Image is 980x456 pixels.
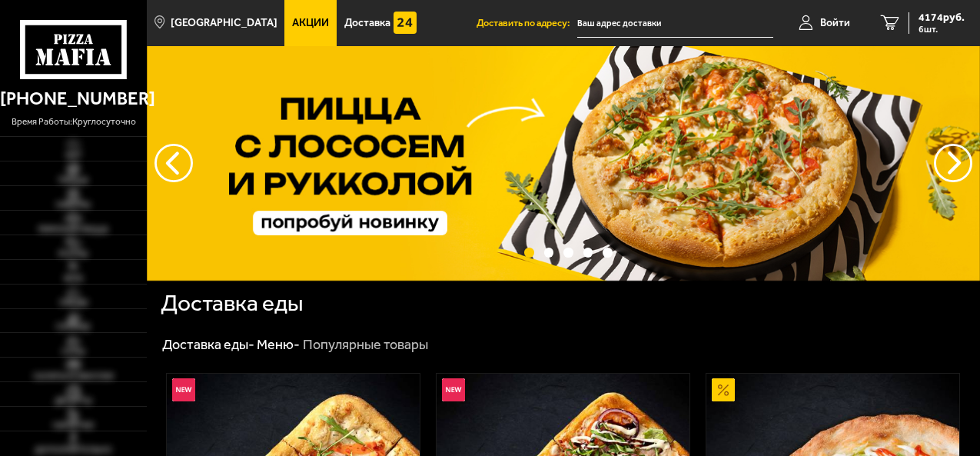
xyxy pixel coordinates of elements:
span: [GEOGRAPHIC_DATA] [171,18,277,28]
input: Ваш адрес доставки [577,9,773,38]
img: Акционный [712,378,735,401]
button: точки переключения [524,248,534,258]
a: Доставка еды- [162,336,254,353]
div: Популярные товары [303,336,428,354]
img: 15daf4d41897b9f0e9f617042186c801.svg [394,12,417,35]
span: Доставить по адресу: [477,18,577,28]
button: точки переключения [603,248,613,258]
img: Новинка [172,378,195,401]
button: следующий [154,144,193,182]
span: 6 шт. [919,25,965,34]
button: точки переключения [563,248,573,258]
span: Акции [292,18,329,28]
span: Доставка [344,18,390,28]
span: 4174 руб. [919,12,965,23]
a: Меню- [257,336,300,353]
button: предыдущий [934,144,972,182]
span: Войти [820,18,850,28]
img: Новинка [442,378,465,401]
h1: Доставка еды [161,292,303,315]
button: точки переключения [544,248,554,258]
button: точки переключения [583,248,593,258]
